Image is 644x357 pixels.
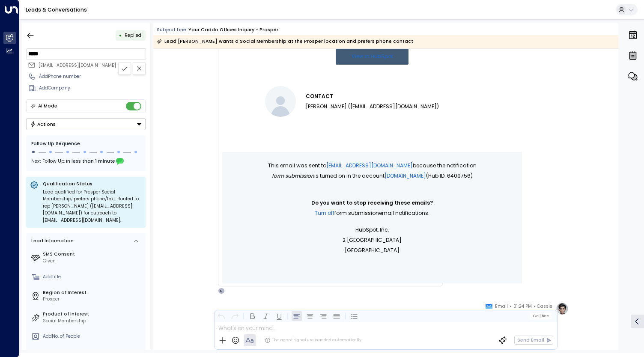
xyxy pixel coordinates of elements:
p: HubSpot, Inc. 2 [GEOGRAPHIC_DATA] [GEOGRAPHIC_DATA] [265,225,479,256]
div: Lead [PERSON_NAME] wants a Social Membership at the Prosper location and prefers phone contact [157,37,413,46]
p: This email was sent to because the notification is turned on in the account (Hub ID: 6409756) [265,161,479,181]
div: Follow Up Sequence [31,140,140,147]
span: [EMAIL_ADDRESS][DOMAIN_NAME] [39,62,116,68]
span: sgh2782@gmail.com [39,62,116,69]
div: Prosper [43,296,143,303]
div: AI Mode [38,102,57,110]
span: Form submission [272,171,314,181]
span: | [539,314,540,318]
a: Turn off [315,208,334,218]
div: • [119,30,122,41]
button: Undo [216,311,227,321]
a: Leads & Conversations [26,6,87,13]
div: Given [43,258,143,265]
label: Region of Interest [43,289,143,296]
div: C [218,288,225,295]
span: Subject Line: [157,27,188,33]
a: View in HubSpot [336,48,408,65]
div: Next Follow Up: [31,157,140,167]
span: Replied [125,32,141,39]
div: Lead qualified for Prosper Social Membership; prefers phone/text. Routed to rep [PERSON_NAME] ([E... [43,189,142,224]
span: • [510,302,512,311]
button: Cc|Bcc [530,313,552,319]
span: Do you want to stop receiving these emails? [311,198,433,208]
button: Redo [230,311,240,321]
img: Sandy (sgh2782@gmail.com) [265,86,296,117]
img: profile-logo.png [556,302,569,315]
div: AddNo. of People [43,333,143,340]
h3: CONTACT [306,91,439,101]
div: AddTitle [43,274,143,280]
span: • [534,302,536,311]
div: AddCompany [39,85,146,92]
div: Actions [30,121,56,127]
p: Qualification Status [43,181,142,187]
button: Actions [26,118,146,130]
div: Social Membership [43,318,143,324]
label: Product of Interest [43,311,143,318]
span: In less than 1 minute [66,157,115,167]
li: [PERSON_NAME] ([EMAIL_ADDRESS][DOMAIN_NAME]) [306,101,439,112]
span: Cassie [537,302,552,311]
div: Button group with a nested menu [26,118,146,130]
div: Your Caddo Offices Inquiry - Prosper [188,27,278,33]
a: [DOMAIN_NAME] [385,171,426,181]
span: Email [495,302,508,311]
label: SMS Consent [43,251,143,258]
a: [EMAIL_ADDRESS][DOMAIN_NAME] [326,161,413,171]
span: Form submission [334,208,379,218]
div: AddPhone number [39,73,146,80]
span: 01:24 PM [513,302,532,311]
span: Cc Bcc [533,314,549,318]
div: The agent signature is added automatically [265,337,361,343]
div: Lead Information [29,238,74,244]
p: email notifications. [265,208,479,218]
